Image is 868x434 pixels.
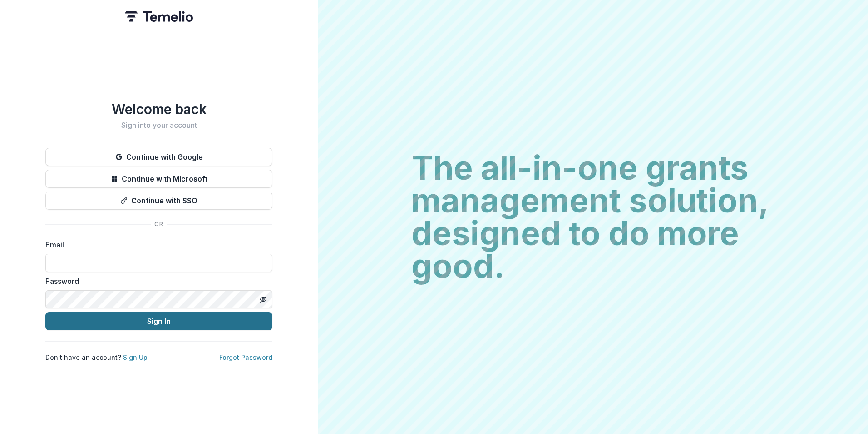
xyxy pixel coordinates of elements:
label: Email [45,239,267,250]
h2: Sign into your account [45,121,272,130]
button: Continue with Google [45,148,272,166]
button: Toggle password visibility [256,292,271,307]
p: Don't have an account? [45,353,148,362]
button: Continue with SSO [45,192,272,210]
a: Sign Up [123,353,148,361]
a: Forgot Password [219,353,272,361]
button: Continue with Microsoft [45,170,272,188]
button: Sign In [45,312,272,330]
label: Password [45,276,267,287]
img: Temelio [125,11,193,22]
h1: Welcome back [45,101,272,117]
